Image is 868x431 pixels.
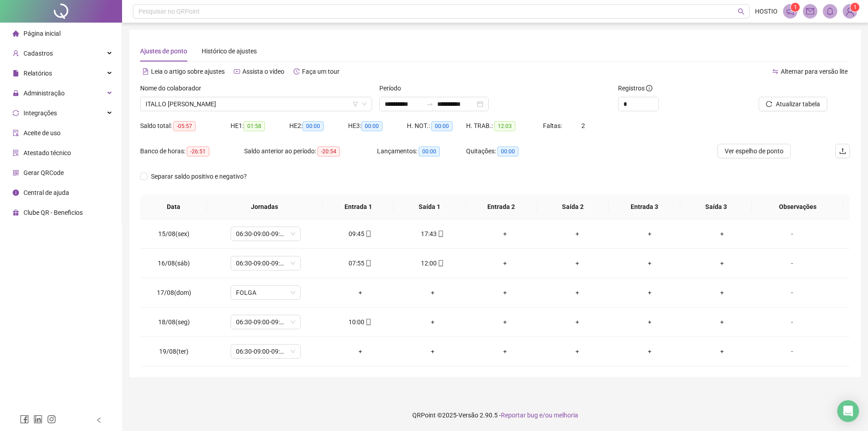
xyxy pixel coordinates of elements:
div: + [621,288,679,298]
span: Faça um tour [302,68,340,75]
div: - [765,317,819,327]
label: Período [379,83,407,93]
div: H. NOT.: [407,121,466,131]
span: info-circle [646,85,652,91]
div: + [621,258,679,268]
span: 2 [581,122,585,129]
span: swap-right [426,100,434,108]
div: Quitações: [466,146,555,156]
div: + [693,288,751,298]
span: 06:30-09:00-09:15-12:45 [236,227,295,241]
div: + [404,317,462,327]
span: bell [826,7,834,15]
div: + [476,229,534,239]
div: Saldo total: [140,121,231,131]
th: Saída 1 [394,194,465,219]
span: Registros [618,83,652,93]
span: mail [806,7,814,15]
div: - [765,346,819,356]
span: solution [13,150,19,156]
div: + [621,346,679,356]
span: Ver espelho de ponto [725,146,783,156]
span: mobile [437,260,444,266]
span: Clube QR - Beneficios [24,209,83,216]
span: file [13,70,19,76]
span: Reportar bug e/ou melhoria [501,412,578,419]
img: 41758 [843,5,857,18]
button: Ver espelho de ponto [717,144,791,158]
div: Open Intercom Messenger [837,400,859,422]
span: 01:58 [244,121,265,131]
div: 12:00 [404,258,462,268]
span: reload [766,101,772,107]
span: 1 [854,4,857,10]
span: Administração [24,90,65,97]
span: Atualizar tabela [776,99,820,109]
span: ITALLO GUILHERME RAMOS DE MIRANDA [146,97,367,111]
div: + [404,288,462,298]
span: linkedin [33,415,42,424]
span: Ajustes de ponto [140,47,187,55]
span: Observações [759,202,835,212]
span: down [362,101,367,107]
span: facebook [20,415,29,424]
div: - [765,229,819,239]
span: search [738,8,745,15]
div: + [621,229,679,239]
div: 17:43 [404,229,462,239]
span: Atestado técnico [24,149,71,156]
th: Entrada 3 [609,194,680,219]
span: mobile [437,231,444,237]
span: to [426,100,434,108]
div: + [693,317,751,327]
span: home [13,30,19,37]
span: file-text [142,68,149,75]
th: Observações [752,194,843,219]
span: audit [13,130,19,136]
span: Faltas: [543,122,563,129]
span: mobile [364,319,372,325]
span: Assista o vídeo [242,68,284,75]
span: Relatórios [24,70,52,77]
div: + [693,258,751,268]
span: mobile [364,260,372,266]
th: Data [140,194,207,219]
div: + [621,317,679,327]
span: swap [772,68,778,75]
span: 17/08(dom) [157,289,191,296]
span: filter [353,101,358,107]
span: Separar saldo positivo e negativo? [147,171,250,181]
div: + [331,346,389,356]
div: + [548,288,606,298]
sup: 1 [791,3,800,12]
span: 19/08(ter) [159,348,189,355]
span: 00:00 [302,121,324,131]
div: + [476,288,534,298]
span: -26:51 [187,147,209,156]
span: mobile [364,231,372,237]
span: 16/08(sáb) [158,260,190,267]
div: + [476,317,534,327]
span: Cadastros [24,50,53,57]
div: + [476,346,534,356]
span: 00:00 [431,121,453,131]
span: 12:03 [494,121,515,131]
span: notification [786,7,794,15]
span: 06:30-09:00-09:15-12:45 [236,256,295,270]
span: instagram [47,415,56,424]
span: HOSTIO [755,6,778,16]
span: user-add [13,50,19,57]
span: Histórico de ajustes [202,47,257,55]
span: 15/08(sex) [158,230,189,237]
div: Banco de horas: [140,146,244,156]
span: Integrações [24,109,57,117]
button: Atualizar tabela [759,97,827,111]
div: 10:00 [331,317,389,327]
th: Saída 3 [680,194,752,219]
span: Alternar para versão lite [781,68,848,75]
span: 00:00 [497,147,519,156]
div: 07:55 [331,258,389,268]
div: + [693,229,751,239]
span: lock [13,90,19,96]
span: -05:57 [173,121,196,131]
